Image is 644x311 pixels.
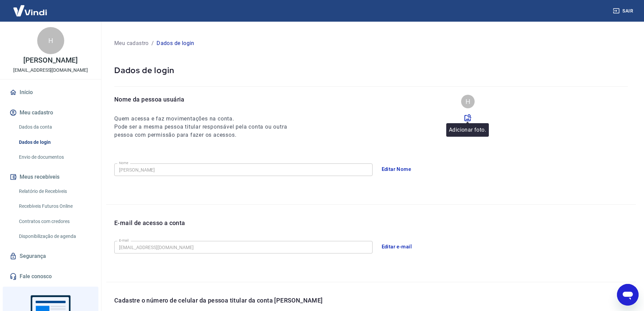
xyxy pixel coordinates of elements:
iframe: Botão para abrir a janela de mensagens [617,284,639,306]
label: E-mail [119,238,128,243]
p: E-mail de acesso a conta [114,218,185,227]
a: Contratos com credores [16,215,93,228]
a: Disponibilização de agenda [16,229,93,243]
label: Nome [119,160,128,165]
a: Dados da conta [16,120,93,134]
p: Cadastre o número de celular da pessoa titular da conta [PERSON_NAME] [114,296,636,305]
a: Fale conosco [8,269,93,284]
div: H [461,95,475,108]
a: Dados de login [16,135,93,149]
button: Meu cadastro [8,105,93,120]
h6: Quem acessa e faz movimentações na conta. [114,115,300,123]
p: / [151,39,154,47]
a: Segurança [8,249,93,264]
p: Dados de login [114,65,628,75]
a: Recebíveis Futuros Online [16,199,93,213]
img: Vindi [8,0,52,21]
p: [EMAIL_ADDRESS][DOMAIN_NAME] [13,67,88,74]
div: H [37,27,64,54]
h6: Pode ser a mesma pessoa titular responsável pela conta ou outra pessoa com permissão para fazer o... [114,123,300,139]
p: Meu cadastro [114,39,149,47]
p: [PERSON_NAME] [23,57,77,64]
button: Meus recebíveis [8,170,93,184]
button: Sair [612,5,636,17]
button: Editar e-mail [378,240,416,254]
p: Dados de login [157,39,194,47]
p: Adicionar foto. [449,126,486,134]
p: Nome da pessoa usuária [114,95,300,104]
a: Envio de documentos [16,150,93,164]
a: Início [8,85,93,100]
button: Editar Nome [378,162,415,176]
a: Relatório de Recebíveis [16,184,93,198]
